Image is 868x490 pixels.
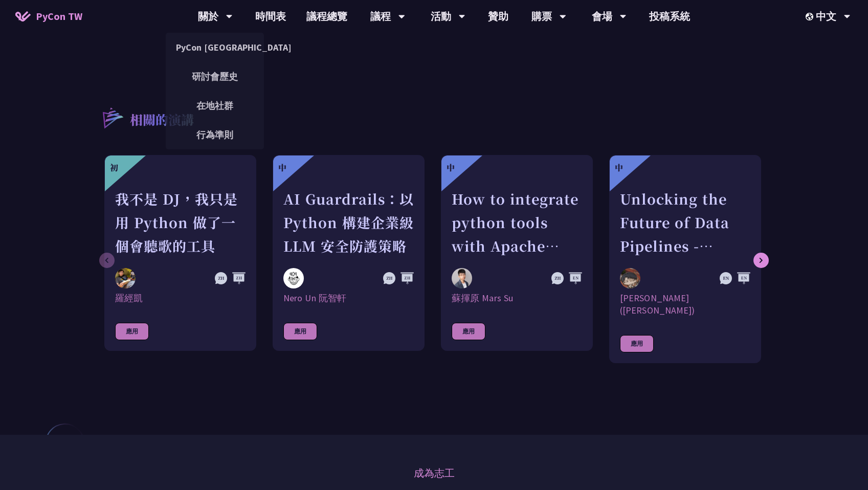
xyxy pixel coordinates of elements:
div: 應用 [283,323,317,340]
a: 中 AI Guardrails：以 Python 構建企業級 LLM 安全防護策略 Nero Un 阮智軒 Nero Un 阮智軒 應用 [273,155,425,351]
div: 應用 [452,323,485,340]
div: 初 [110,162,118,174]
div: Unlocking the Future of Data Pipelines - Apache Airflow 3 [620,187,750,258]
div: 蘇揮原 Mars Su [452,292,582,304]
a: 中 Unlocking the Future of Data Pipelines - Apache Airflow 3 李唯 (Wei Lee) [PERSON_NAME] ([PERSON_N... [609,155,761,363]
div: 我不是 DJ，我只是用 Python 做了一個會聽歌的工具 [115,187,246,258]
img: Home icon of PyCon TW 2025 [15,11,31,21]
img: 蘇揮原 Mars Su [452,268,472,288]
div: [PERSON_NAME] ([PERSON_NAME]) [620,292,750,317]
a: PyCon TW [5,4,93,29]
div: Nero Un 阮智軒 [283,292,414,304]
a: 研討會歷史 [166,64,264,88]
img: Locale Icon [806,13,816,20]
div: How to integrate python tools with Apache Iceberg to build ETLT pipeline on Shift-Left Architecture [452,187,582,258]
img: r3.8d01567.svg [87,93,137,142]
img: 李唯 (Wei Lee) [620,268,640,288]
img: 羅經凱 [115,268,136,288]
div: 應用 [115,323,149,340]
div: AI Guardrails：以 Python 構建企業級 LLM 安全防護策略 [283,187,414,258]
a: 中 How to integrate python tools with Apache Iceberg to build ETLT pipeline on Shift-Left Architec... [441,155,593,351]
a: PyCon [GEOGRAPHIC_DATA] [166,35,264,59]
a: 成為志工 [414,465,455,481]
p: 相關的演講 [130,110,194,131]
div: 中 [615,162,623,174]
div: 中 [278,162,286,174]
a: 在地社群 [166,94,264,118]
img: Nero Un 阮智軒 [283,268,304,288]
a: 行為準則 [166,123,264,147]
div: 應用 [620,335,654,352]
div: 羅經凱 [115,292,246,304]
a: 初 我不是 DJ，我只是用 Python 做了一個會聽歌的工具 羅經凱 羅經凱 應用 [104,155,256,351]
span: PyCon TW [36,9,82,24]
div: 中 [447,162,455,174]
